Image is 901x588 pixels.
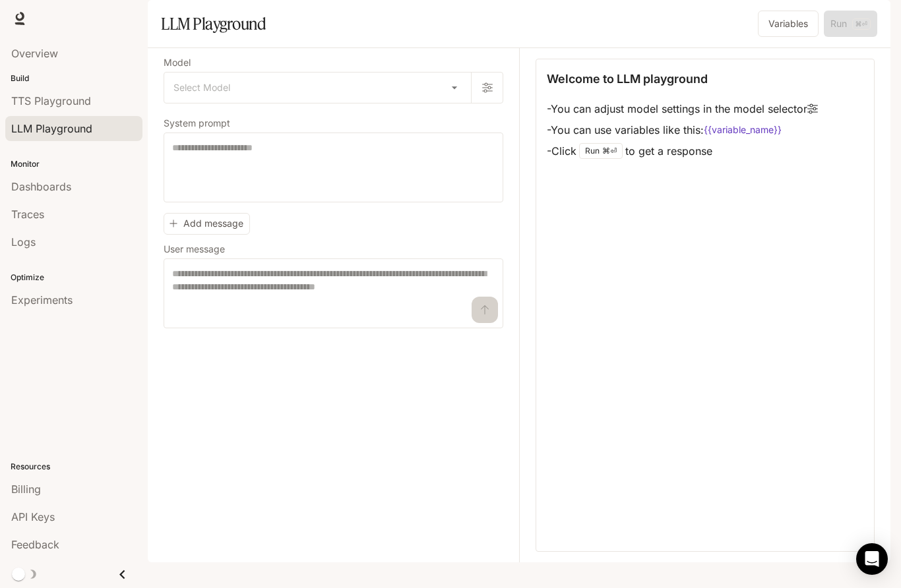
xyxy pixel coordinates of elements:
[547,140,818,162] li: - Click to get a response
[547,98,818,119] li: - You can adjust model settings in the model selector
[704,123,782,136] code: {{variable_name}}
[164,58,191,67] p: Model
[758,11,819,37] button: Variables
[547,70,708,88] p: Welcome to LLM playground
[579,143,623,159] div: Run
[164,245,225,254] p: User message
[602,147,617,155] p: ⌘⏎
[173,81,230,94] span: Select Model
[164,73,471,103] div: Select Model
[164,119,230,128] p: System prompt
[856,543,888,575] div: Open Intercom Messenger
[161,11,266,37] h1: LLM Playground
[547,119,818,140] li: - You can use variables like this:
[164,213,250,235] button: Add message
